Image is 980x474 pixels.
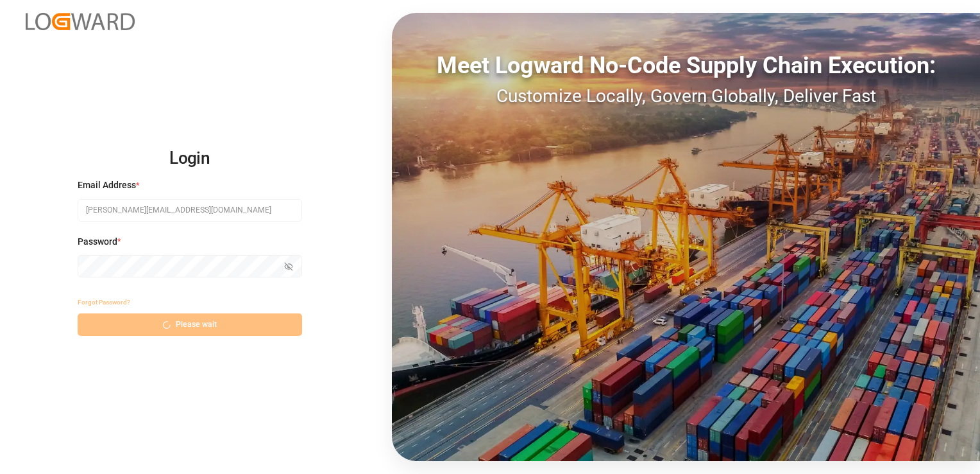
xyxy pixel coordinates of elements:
img: Logward_new_orange.png [26,13,135,30]
input: Enter your email [78,199,302,222]
span: Email Address [78,179,136,192]
div: Meet Logward No-Code Supply Chain Execution: [392,48,980,83]
span: Password [78,235,117,249]
div: Customize Locally, Govern Globally, Deliver Fast [392,83,980,110]
h2: Login [78,138,302,179]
